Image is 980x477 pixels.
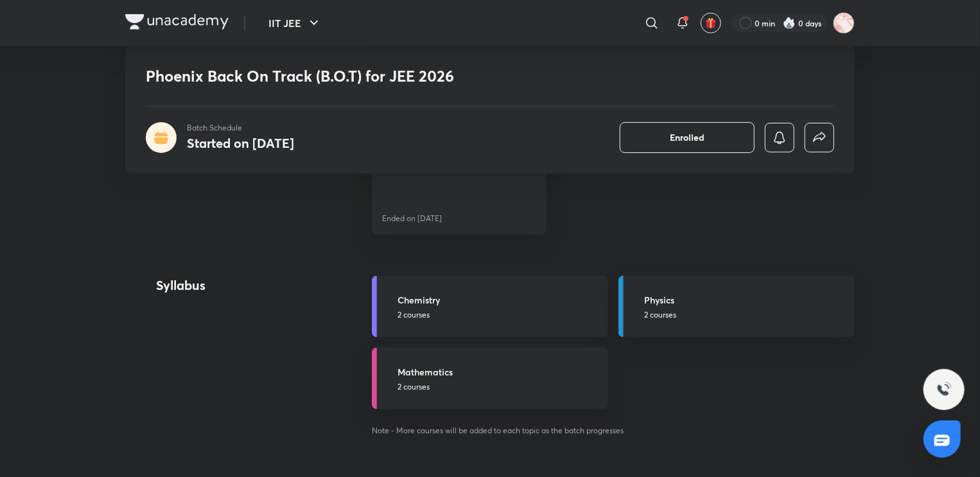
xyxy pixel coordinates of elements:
[398,293,600,307] h5: Chemistry
[701,13,721,33] button: avatar
[372,276,608,337] a: Chemistry2 courses
[187,122,294,134] p: Batch Schedule
[146,67,649,85] h1: Phoenix Back On Track (B.O.T) for JEE 2026
[644,309,847,321] p: 2 courses
[125,14,229,33] a: Company Logo
[372,348,608,410] a: Mathematics2 courses
[372,425,855,437] p: Note - More courses will be added to each topic as the batch progresses
[618,276,855,337] a: Physics2 courses
[125,14,229,30] img: Company Logo
[382,213,442,224] p: Ended on [DATE]
[783,17,796,30] img: streak
[187,134,294,152] h4: Started on [DATE]
[620,122,755,153] button: Enrolled
[398,309,600,321] p: 2 courses
[372,125,547,235] a: Phoenix Back On Track (B.O.T) for JEE 2026Ended on [DATE]
[670,131,704,144] span: Enrolled
[936,382,952,397] img: ttu
[156,125,269,235] h4: Test Series
[833,12,855,34] img: Kritika Singh
[398,365,600,379] h5: Mathematics
[261,10,329,36] button: IIT JEE
[644,293,847,307] h5: Physics
[398,381,600,393] p: 2 courses
[156,276,330,295] h4: Syllabus
[705,17,717,29] img: avatar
